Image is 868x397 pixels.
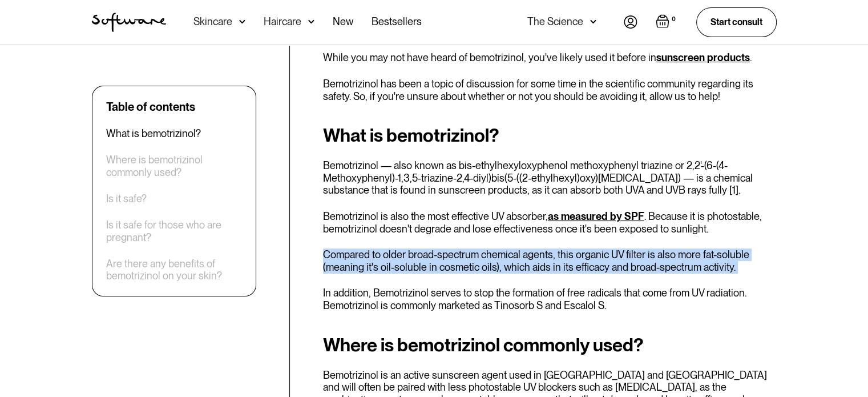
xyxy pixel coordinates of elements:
[656,51,750,63] a: sunscreen products
[264,16,301,27] div: Haircare
[323,159,777,197] p: Bemotrizinol — also known as bis-ethylhexyloxyphenol methoxyphenyl triazine or 2,2'-(6-(4-Methoxy...
[92,13,166,32] img: Software Logo
[106,100,195,114] div: Table of contents
[527,16,583,27] div: The Science
[239,16,245,27] img: arrow down
[590,16,596,27] img: arrow down
[106,154,242,178] a: Where is bemotrizinol commonly used?
[323,248,777,273] p: Compared to older broad-spectrum chemical agents, this organic UV filter is also more fat-soluble...
[193,16,232,27] div: Skincare
[548,210,644,222] a: as measured by SPF
[106,193,147,205] a: Is it safe?
[323,210,777,235] p: Bemotrizinol is also the most effective UV absorber, . Because it is photostable, bemotrizinol do...
[696,7,777,37] a: Start consult
[323,78,777,102] p: Bemotrizinol has been a topic of discussion for some time in the scientific community regarding i...
[656,14,678,30] a: Open empty cart
[106,219,242,243] a: Is it safe for those who are pregnant?
[106,257,242,282] a: Are there any benefits of bemotrizinol on your skin?
[323,335,777,355] h2: Where is bemotrizinol commonly used?
[669,14,678,25] div: 0
[106,127,201,140] a: What is bemotrizinol?
[308,16,314,27] img: arrow down
[323,287,777,311] p: In addition, Bemotrizinol serves to stop the formation of free radicals that come from UV radiati...
[323,125,777,146] h2: What is bemotrizinol?
[323,51,777,64] p: While you may not have heard of bemotrizinol, you've likely used it before in .
[92,13,166,32] a: home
